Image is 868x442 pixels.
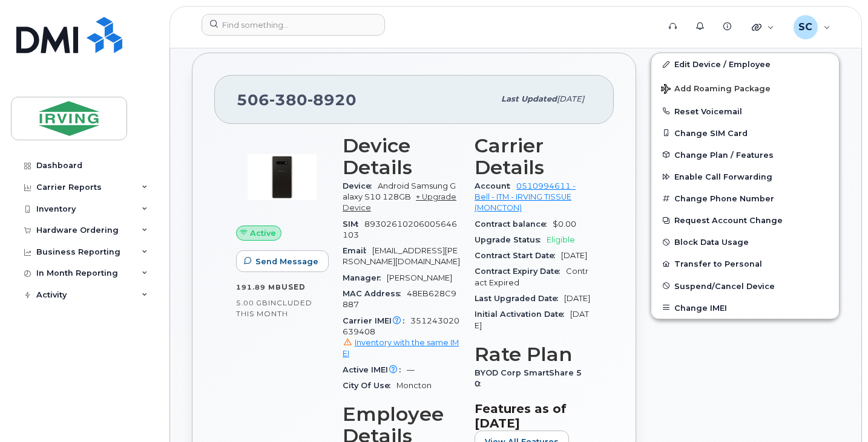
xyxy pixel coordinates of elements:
img: image20231002-3703462-dkhqql.jpeg [246,141,318,213]
input: Find something... [202,14,385,36]
span: [DATE] [557,94,584,103]
span: [EMAIL_ADDRESS][PERSON_NAME][DOMAIN_NAME] [343,246,460,266]
button: Suspend/Cancel Device [651,275,839,297]
h3: Features as of [DATE] [475,401,592,431]
span: Moncton [396,381,432,390]
span: 89302610206005646103 [343,219,457,239]
button: Block Data Usage [651,231,839,253]
span: 351243020639408 [343,316,460,360]
button: Send Message [236,250,329,272]
h3: Rate Plan [475,343,592,365]
span: City Of Use [343,381,396,390]
button: Change Phone Number [651,187,839,209]
div: Quicklinks [743,15,783,39]
button: Reset Voicemail [651,100,839,122]
span: — [407,365,415,374]
button: Enable Call Forwarding [651,166,839,187]
span: 191.89 MB [236,283,281,291]
span: Active [250,227,276,239]
button: Change IMEI [651,297,839,319]
h3: Device Details [343,135,460,178]
span: Manager [343,273,387,282]
span: Device [343,181,378,190]
a: Inventory with the same IMEI [343,338,459,358]
span: SC [798,20,812,34]
span: Add Roaming Package [661,84,771,96]
span: 380 [269,91,307,109]
span: SIM [343,219,364,229]
span: Enable Call Forwarding [674,172,772,181]
span: [DATE] [561,251,587,260]
span: included this month [236,298,312,318]
button: Change Plan / Features [651,144,839,166]
span: Android Samsung Galaxy S10 128GB [343,181,456,201]
span: used [281,282,306,291]
span: Eligible [547,235,575,244]
span: 8920 [307,91,357,109]
span: Send Message [255,256,318,267]
span: Contract Start Date [475,251,561,260]
button: Change SIM Card [651,122,839,144]
div: Steve Craig [785,15,839,39]
span: MAC Address [343,289,407,298]
span: Suspend/Cancel Device [674,281,775,290]
a: 0510994611 - Bell - ITM - IRVING TISSUE (MONCTON) [475,181,576,213]
button: Transfer to Personal [651,253,839,275]
span: 506 [237,91,357,109]
span: Contract Expired [475,267,588,287]
span: Contract Expiry Date [475,267,566,276]
span: Change Plan / Features [674,150,774,159]
button: Add Roaming Package [651,76,839,100]
a: Edit Device / Employee [651,53,839,75]
span: $0.00 [553,219,576,229]
button: Request Account Change [651,209,839,231]
span: Active IMEI [343,365,407,374]
span: 5.00 GB [236,299,268,307]
span: [PERSON_NAME] [387,273,452,282]
span: Carrier IMEI [343,316,410,325]
span: Email [343,246,372,255]
span: BYOD Corp SmartShare 50 [475,368,582,388]
span: Initial Activation Date [475,310,570,319]
span: [DATE] [564,294,590,303]
span: Last updated [501,94,557,103]
span: Account [475,181,516,190]
span: [DATE] [475,310,589,330]
span: Last Upgraded Date [475,294,564,303]
h3: Carrier Details [475,135,592,178]
span: Upgrade Status [475,235,547,244]
span: Contract balance [475,219,553,229]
